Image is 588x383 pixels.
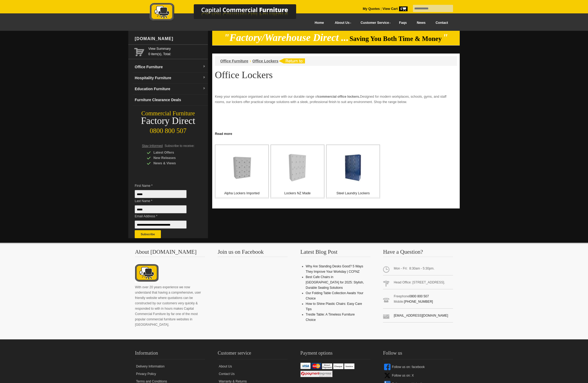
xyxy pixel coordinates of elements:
[203,76,206,79] img: dropdown
[128,110,208,117] div: Commercial Furniture
[203,87,206,90] img: dropdown
[218,370,288,378] a: Contact Us
[306,302,362,311] a: How to Shine Plastic Chairs: Easy Care Tips
[326,145,380,199] a: Steel Laundry Lockers Steel Laundry Lockers
[218,349,288,359] h2: Customer service
[300,363,311,369] img: VISA
[394,314,448,317] a: [EMAIL_ADDRESS][DOMAIN_NAME]
[300,371,332,377] img: Windcave / Payment Express
[384,364,390,370] img: facebook-icon
[383,349,453,359] h2: Follow us
[350,35,442,42] span: Saving You Both Time & Money
[218,264,287,323] iframe: fb:page Facebook Social Plugin
[431,17,453,29] a: Contact
[383,249,453,257] h3: Have a Question?
[399,6,408,11] span: 0
[311,363,321,369] img: Mastercard
[344,154,362,182] img: Steel Laundry Lockers
[363,7,380,11] a: My Quotes
[133,62,208,73] a: Office Furnituredropdown
[344,363,354,369] img: Invoice
[306,291,363,300] a: Our Folding Table Collection Awaits Your Choice
[135,183,195,188] span: First Name *
[135,214,195,219] span: Email Address *
[218,249,288,257] h3: Join us on Facebook
[250,58,251,64] li: ›
[333,363,343,369] img: Cheque
[215,145,269,199] a: Alpha Lockers Imported Alpha Lockers Imported
[252,59,278,63] a: Office Lockers
[231,157,253,179] img: Alpha Lockers Imported
[135,198,195,204] span: Last Name *
[135,3,322,22] img: Capital Commercial Furniture Logo
[270,145,324,199] a: Lockers NZ Made Lockers NZ Made
[128,117,208,125] div: Factory Direct
[133,84,208,94] a: Education Furnituredropdown
[382,7,408,11] strong: View Cart
[383,363,453,371] a: Follow us on: facebook
[142,144,163,148] span: Stay Informed
[148,46,206,51] a: View Summary
[271,191,324,196] p: Lockers NZ Made
[383,278,453,289] span: Head Office: [STREET_ADDRESS].
[135,249,205,257] h3: About [DOMAIN_NAME]
[135,190,187,198] input: First Name *
[147,155,198,161] div: New Releases
[306,264,363,274] a: Why Are Standing Desks Good? 5 Ways They Improve Your Workday | CCFNZ
[383,291,453,309] span: Freephone Mobile:
[412,17,431,29] a: News
[135,264,158,283] img: About CCFNZ Logo
[215,70,457,80] h1: Office Lockers
[212,130,460,136] a: Click to read more
[300,249,370,257] h3: Latest Blog Post
[135,370,205,378] a: Privacy Policy
[147,150,198,155] div: Latest Offers
[135,230,161,238] button: Subscribe
[135,349,205,359] h2: Information
[165,144,195,148] span: Subscribe to receive:
[327,191,380,196] p: Steel Laundry Lockers
[382,7,408,11] a: View Cart0
[203,65,206,68] img: dropdown
[318,95,360,98] strong: commercial office lockers.
[133,94,208,105] a: Furniture Clearance Deals
[215,94,457,105] p: Keep your workspace organised and secure with our durable range of Designed for modern workplaces...
[135,285,205,327] p: With over 20 years experience we now understand that having a comprehensive, user friendly websit...
[147,161,198,166] div: News & Views
[133,73,208,84] a: Hospitality Furnituredropdown
[224,32,349,43] em: "Factory/Warehouse Direct ...
[135,3,322,24] a: Capital Commercial Furniture Logo
[383,264,453,275] span: Mon - Fri: 8:30am - 5:30pm.
[278,58,305,63] img: return to
[384,372,390,379] img: x-icon
[394,17,412,29] a: Faqs
[148,46,206,56] span: 0 item(s), Total:
[300,349,370,359] h2: Payment options
[306,313,355,322] a: Trestle Table: A Timeless Furniture Choice
[218,363,288,370] a: About Us
[135,221,187,229] input: Email Address *
[135,363,205,370] a: Delivery Information
[215,191,268,196] p: Alpha Lockers Imported
[383,371,453,380] a: Follow us on: X
[306,275,364,290] a: Best Cafe Chairs in [GEOGRAPHIC_DATA] for 2025: Stylish, Durable Seating Solutions
[355,17,394,29] a: Customer Service
[135,205,187,213] input: Last Name *
[404,300,433,304] a: [PHONE_NUMBER]
[409,294,429,298] a: 0800 800 507
[329,17,355,29] a: About Us
[128,124,208,135] div: 0800 800 507
[133,31,208,47] div: [DOMAIN_NAME]
[443,32,448,43] em: "
[220,59,248,63] a: Office Furniture
[288,154,307,182] img: Lockers NZ Made
[322,363,332,369] img: Direct Payment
